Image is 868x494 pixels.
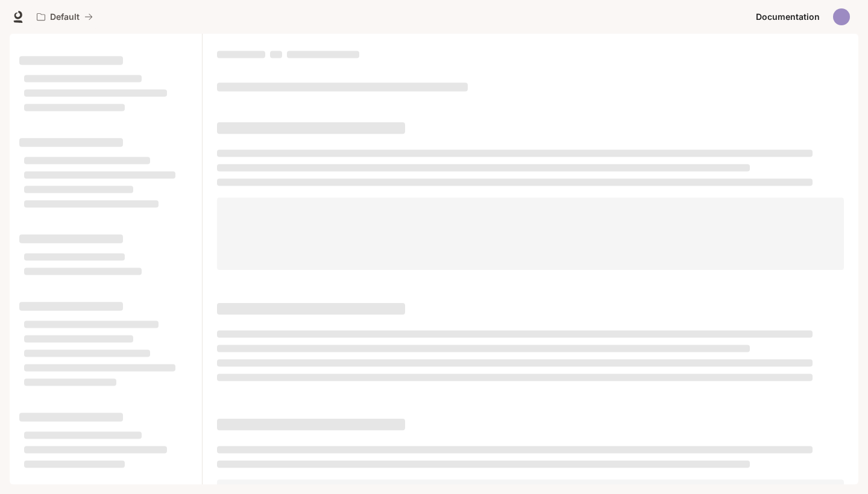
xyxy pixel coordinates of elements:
[50,12,80,22] p: Default
[751,5,825,29] a: Documentation
[829,5,854,29] button: User avatar
[31,5,98,29] button: All workspaces
[756,10,820,25] span: Documentation
[833,8,850,25] img: User avatar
